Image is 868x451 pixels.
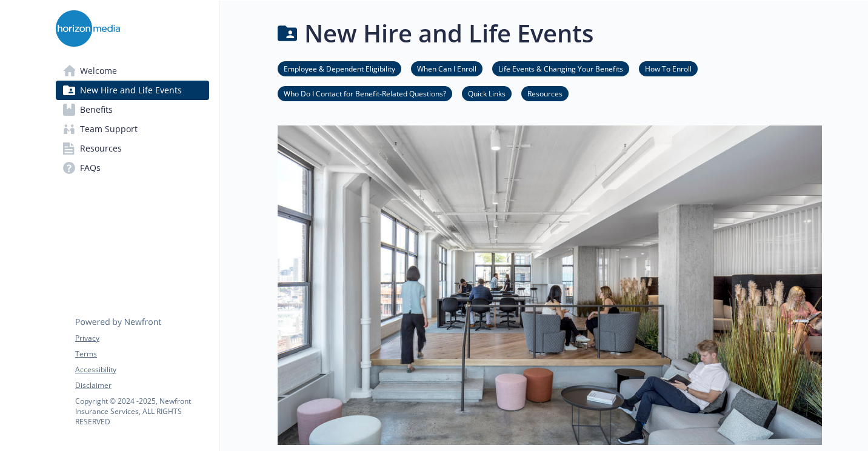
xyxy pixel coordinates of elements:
[492,62,629,74] a: Life Events & Changing Your Benefits
[80,100,113,119] span: Benefits
[56,158,209,178] a: FAQs
[56,119,209,139] a: Team Support
[80,119,138,139] span: Team Support
[80,61,117,81] span: Welcome
[278,125,822,444] img: new hire page banner
[75,333,209,344] a: Privacy
[56,61,209,81] a: Welcome
[75,364,209,375] a: Accessibility
[521,87,569,99] a: Resources
[56,100,209,119] a: Benefits
[80,139,122,158] span: Resources
[639,62,698,74] a: How To Enroll
[278,87,452,99] a: Who Do I Contact for Benefit-Related Questions?
[80,81,182,100] span: New Hire and Life Events
[411,62,482,74] a: When Can I Enroll
[75,349,209,359] a: Terms
[56,81,209,100] a: New Hire and Life Events
[462,87,512,99] a: Quick Links
[75,380,209,391] a: Disclaimer
[80,158,101,178] span: FAQs
[56,139,209,158] a: Resources
[304,15,593,52] h1: New Hire and Life Events
[278,62,401,74] a: Employee & Dependent Eligibility
[75,396,209,427] p: Copyright © 2024 - 2025 , Newfront Insurance Services, ALL RIGHTS RESERVED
